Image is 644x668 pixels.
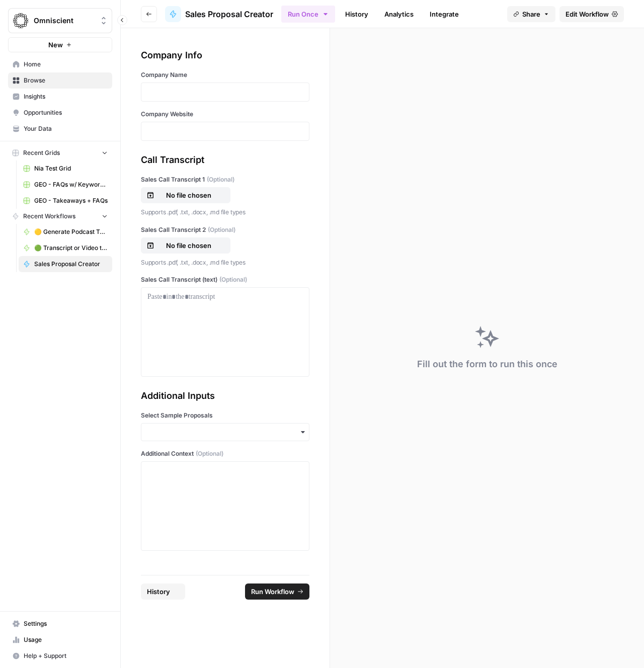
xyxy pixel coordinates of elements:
[559,6,624,22] a: Edit Workflow
[24,635,108,644] span: Usage
[251,587,294,597] span: Run Workflow
[141,225,309,234] label: Sales Call Transcript 2
[8,105,112,121] a: Opportunities
[208,225,235,234] span: (Optional)
[424,6,465,22] a: Integrate
[339,6,374,22] a: History
[8,145,112,160] button: Recent Grids
[378,6,420,22] a: Analytics
[141,70,309,79] label: Company Name
[19,224,112,240] a: 🟡 Generate Podcast Topics from Raw Content
[156,240,221,251] p: No file chosen
[24,60,108,69] span: Home
[24,76,108,85] span: Browse
[281,6,335,23] button: Run Once
[19,240,112,256] a: 🟢 Transcript or Video to LinkedIn Posts
[34,243,108,253] span: 🟢 Transcript or Video to LinkedIn Posts
[207,175,234,184] span: (Optional)
[34,16,95,26] span: Omniscient
[141,258,309,268] p: Supports .pdf, .txt, .docx, .md file types
[19,160,112,177] a: Nia Test Grid
[34,180,108,189] span: GEO - FAQs w/ Keywords Grid
[19,256,112,272] a: Sales Proposal Creator
[141,411,309,420] label: Select Sample Proposals
[23,148,60,157] span: Recent Grids
[507,6,555,22] button: Share
[8,632,112,648] a: Usage
[141,583,185,600] button: History
[34,196,108,205] span: GEO - Takeaways + FAQs
[24,92,108,101] span: Insights
[8,121,112,137] a: Your Data
[219,275,247,284] span: (Optional)
[8,37,112,52] button: New
[8,648,112,664] button: Help + Support
[141,153,309,167] div: Call Transcript
[417,357,557,371] div: Fill out the form to run this once
[141,237,230,254] button: No file chosen
[48,40,63,50] span: New
[24,651,108,660] span: Help + Support
[19,177,112,193] a: GEO - FAQs w/ Keywords Grid
[141,449,309,458] label: Additional Context
[24,619,108,628] span: Settings
[141,110,309,119] label: Company Website
[141,187,230,203] button: No file chosen
[147,587,170,597] span: History
[245,583,309,600] button: Run Workflow
[566,9,609,19] span: Edit Workflow
[8,56,112,72] a: Home
[141,48,309,62] div: Company Info
[141,175,309,184] label: Sales Call Transcript 1
[141,275,309,284] label: Sales Call Transcript (text)
[185,8,273,20] span: Sales Proposal Creator
[8,89,112,105] a: Insights
[24,108,108,117] span: Opportunities
[8,72,112,89] a: Browse
[24,124,108,133] span: Your Data
[34,164,108,173] span: Nia Test Grid
[141,207,309,217] p: Supports .pdf, .txt, .docx, .md file types
[34,227,108,236] span: 🟡 Generate Podcast Topics from Raw Content
[165,6,273,22] a: Sales Proposal Creator
[196,449,223,458] span: (Optional)
[8,8,112,33] button: Workspace: Omniscient
[23,212,75,221] span: Recent Workflows
[156,190,221,200] p: No file chosen
[141,389,309,403] div: Additional Inputs
[12,12,30,30] img: Omniscient Logo
[522,9,540,19] span: Share
[8,209,112,224] button: Recent Workflows
[19,193,112,209] a: GEO - Takeaways + FAQs
[8,616,112,632] a: Settings
[34,260,108,269] span: Sales Proposal Creator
